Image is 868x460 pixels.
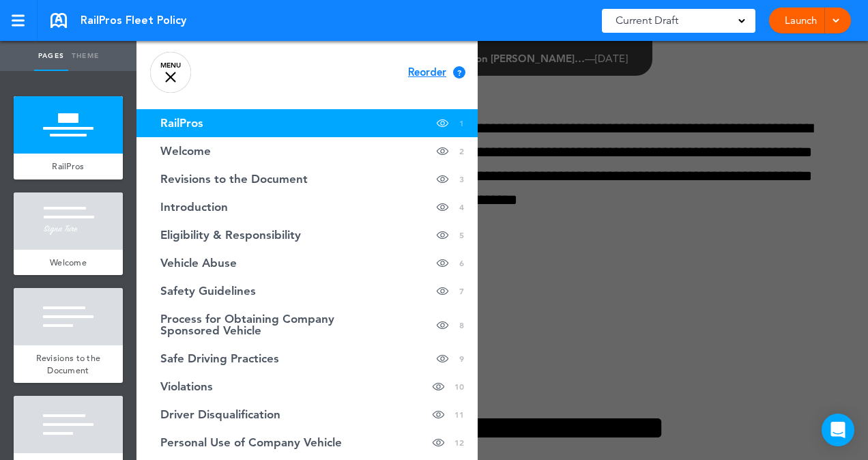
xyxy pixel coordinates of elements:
[50,257,87,268] span: Welcome
[136,221,478,249] a: Eligibility & Responsibility 5
[408,68,446,78] span: Reorder
[459,257,464,269] span: 6
[14,250,123,276] a: Welcome
[459,319,464,331] span: 8
[136,373,478,401] a: Violations 10
[459,173,464,185] span: 3
[454,409,464,420] span: 11
[160,257,237,269] span: Vehicle Abuse
[136,305,478,345] a: Process for Obtaining Company Sponsored Vehicle 8
[160,437,342,448] span: Personal Use of Company Vehicle
[459,145,464,157] span: 2
[136,277,478,305] a: Safety Guidelines 7
[81,13,186,28] span: RailPros Fleet Policy
[136,429,478,457] a: Personal Use of Company Vehicle 12
[160,313,386,336] span: Process for Obtaining Company Sponsored Vehicle
[160,173,308,185] span: Revisions to the Document
[52,160,84,172] span: RailPros
[160,381,213,392] span: Violations
[136,249,478,277] a: Vehicle Abuse 6
[459,285,464,297] span: 7
[454,437,464,448] span: 12
[150,52,191,93] a: MENU
[136,345,478,373] a: Safe Driving Practices 9
[459,201,464,213] span: 4
[160,353,279,364] span: Safe Driving Practices
[160,409,280,420] span: Driver Disqualification
[822,414,854,446] div: Open Intercom Messenger
[459,229,464,241] span: 5
[459,353,464,364] span: 9
[160,229,301,241] span: Eligibility & Responsibility
[14,154,123,179] a: RailPros
[454,381,464,392] span: 10
[136,109,478,137] a: RailPros 1
[136,193,478,221] a: Introduction 4
[136,165,478,193] a: Revisions to the Document 3
[14,345,123,383] a: Revisions to the Document
[160,201,228,213] span: Introduction
[459,117,464,129] span: 1
[68,41,102,71] a: Theme
[160,117,203,129] span: RailPros
[136,137,478,165] a: Welcome 2
[160,285,256,297] span: Safety Guidelines
[36,352,101,376] span: Revisions to the Document
[34,41,68,71] a: Pages
[779,8,822,33] a: Launch
[616,11,678,30] span: Current Draft
[160,145,211,157] span: Welcome
[453,66,465,78] div: ?
[136,401,478,429] a: Driver Disqualification 11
